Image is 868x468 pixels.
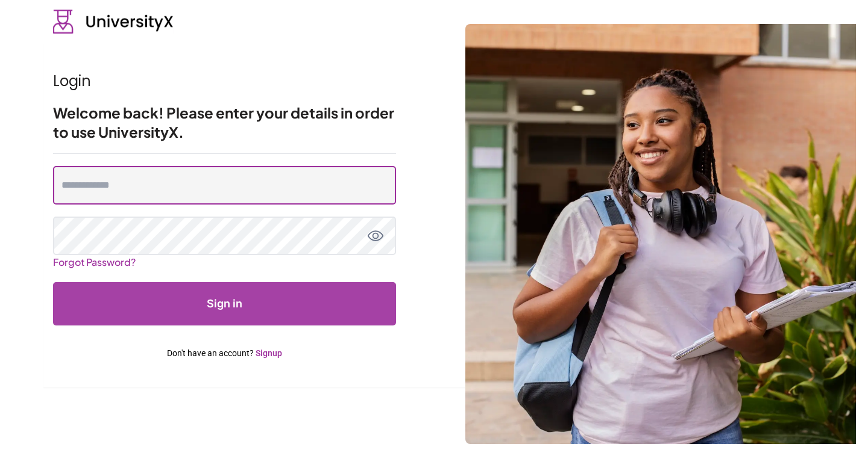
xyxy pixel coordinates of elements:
a: Signup [256,348,282,358]
img: UniversityX logo [53,10,174,34]
h1: Login [53,72,396,91]
h2: Welcome back! Please enter your details in order to use UniversityX. [53,103,396,141]
button: Submit form [53,282,396,325]
a: Forgot Password? [53,251,136,273]
img: login background [465,24,856,444]
p: Don't have an account? [53,347,396,359]
button: toggle password view [367,227,384,244]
